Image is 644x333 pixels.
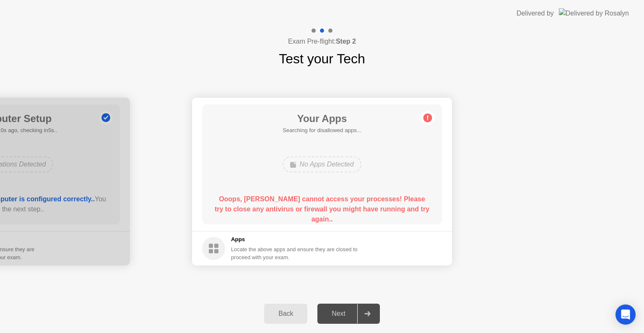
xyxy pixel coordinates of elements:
[279,49,365,69] h1: Test your Tech
[283,156,361,172] div: No Apps Detected
[231,235,358,244] h5: Apps
[320,310,357,317] div: Next
[559,8,629,18] img: Delivered by Rosalyn
[231,245,358,261] div: Locate the above apps and ensure they are closed to proceed with your exam.
[317,304,380,324] button: Next
[336,38,356,45] b: Step 2
[267,310,305,317] div: Back
[615,304,636,325] div: Open Intercom Messenger
[215,195,429,223] b: Ooops, [PERSON_NAME] cannot access your processes! Please try to close any antivirus or firewall ...
[264,304,307,324] button: Back
[288,36,356,47] h4: Exam Pre-flight:
[517,8,554,18] div: Delivered by
[283,126,361,135] h5: Searching for disallowed apps...
[283,111,361,126] h1: Your Apps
